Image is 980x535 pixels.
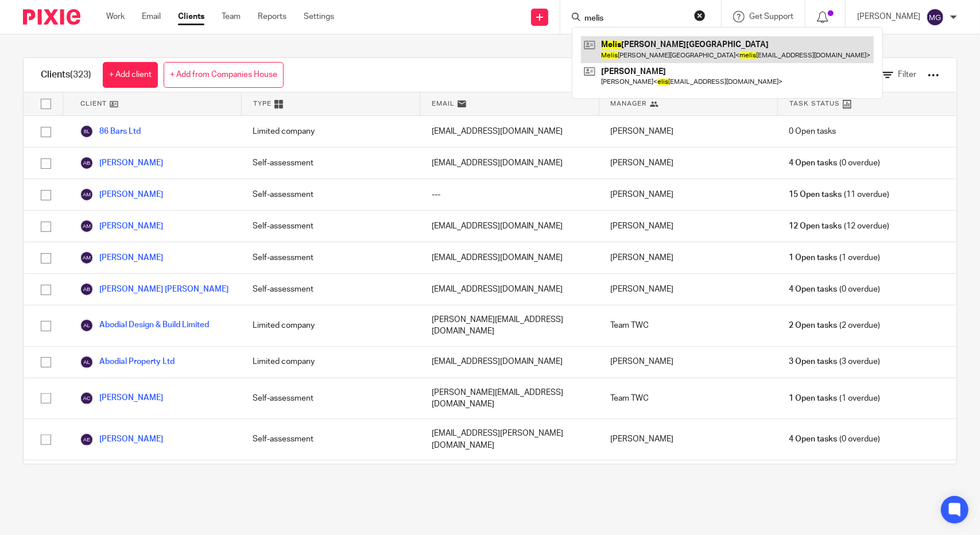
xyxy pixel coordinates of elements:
[789,189,842,200] span: 15 Open tasks
[35,93,57,115] input: Select all
[241,460,420,491] div: Self-assessment
[420,378,599,419] div: [PERSON_NAME][EMAIL_ADDRESS][DOMAIN_NAME]
[80,156,94,170] img: svg%3E
[80,391,94,405] img: svg%3E
[253,99,272,108] span: Type
[420,148,599,179] div: [EMAIL_ADDRESS][DOMAIN_NAME]
[789,189,889,200] span: (11 overdue)
[164,62,284,88] a: + Add from Companies House
[241,148,420,179] div: Self-assessment
[789,433,880,445] span: (0 overdue)
[420,179,599,210] div: ---
[80,391,163,405] a: [PERSON_NAME]
[80,282,228,296] a: [PERSON_NAME] [PERSON_NAME]
[599,116,777,147] div: [PERSON_NAME]
[789,393,838,404] span: 1 Open tasks
[789,356,838,367] span: 3 Open tasks
[789,320,838,331] span: 2 Open tasks
[80,355,175,369] a: Abodial Property Ltd
[789,157,838,169] span: 4 Open tasks
[23,9,80,25] img: Pixie
[241,347,420,378] div: Limited company
[599,148,777,179] div: [PERSON_NAME]
[694,10,706,21] button: Clear
[80,319,94,332] img: svg%3E
[432,99,455,108] span: Email
[70,70,91,79] span: (323)
[420,211,599,242] div: [EMAIL_ADDRESS][DOMAIN_NAME]
[420,116,599,147] div: [EMAIL_ADDRESS][DOMAIN_NAME]
[789,220,842,232] span: 12 Open tasks
[599,211,777,242] div: [PERSON_NAME]
[80,219,163,233] a: [PERSON_NAME]
[789,433,838,445] span: 4 Open tasks
[926,8,944,26] img: svg%3E
[898,71,916,79] span: Filter
[857,11,920,22] p: [PERSON_NAME]
[599,419,777,460] div: [PERSON_NAME]
[599,274,777,305] div: [PERSON_NAME]
[749,13,793,21] span: Get Support
[241,305,420,346] div: Limited company
[420,419,599,460] div: [EMAIL_ADDRESS][PERSON_NAME][DOMAIN_NAME]
[241,211,420,242] div: Self-assessment
[599,347,777,378] div: [PERSON_NAME]
[222,11,241,22] a: Team
[80,156,163,170] a: [PERSON_NAME]
[241,274,420,305] div: Self-assessment
[80,125,94,138] img: svg%3E
[611,99,647,108] span: Manager
[178,11,204,22] a: Clients
[80,319,209,332] a: Abodial Design & Build Limited
[258,11,286,22] a: Reports
[599,378,777,419] div: Team TWC
[241,116,420,147] div: Limited company
[599,242,777,273] div: [PERSON_NAME]
[420,347,599,378] div: [EMAIL_ADDRESS][DOMAIN_NAME]
[241,419,420,460] div: Self-assessment
[789,252,838,263] span: 1 Open tasks
[80,99,107,108] span: Client
[599,460,777,491] div: [PERSON_NAME]
[420,460,599,491] div: [EMAIL_ADDRESS][DOMAIN_NAME]
[241,242,420,273] div: Self-assessment
[80,355,94,369] img: svg%3E
[80,251,163,265] a: [PERSON_NAME]
[789,126,836,137] span: 0 Open tasks
[789,284,838,295] span: 4 Open tasks
[304,11,334,22] a: Settings
[80,219,94,233] img: svg%3E
[583,14,687,24] input: Search
[80,188,163,201] a: [PERSON_NAME]
[80,125,141,138] a: 86 Bars Ltd
[789,284,880,295] span: (0 overdue)
[599,305,777,346] div: Team TWC
[80,188,94,201] img: svg%3E
[599,179,777,210] div: [PERSON_NAME]
[142,11,161,22] a: Email
[789,320,880,331] span: (2 overdue)
[420,305,599,346] div: [PERSON_NAME][EMAIL_ADDRESS][DOMAIN_NAME]
[789,252,880,263] span: (1 overdue)
[241,378,420,419] div: Self-assessment
[789,157,880,169] span: (0 overdue)
[789,356,880,367] span: (3 overdue)
[80,251,94,265] img: svg%3E
[241,179,420,210] div: Self-assessment
[420,242,599,273] div: [EMAIL_ADDRESS][DOMAIN_NAME]
[80,282,94,296] img: svg%3E
[789,220,889,232] span: (12 overdue)
[80,433,163,447] a: [PERSON_NAME]
[41,69,91,81] h1: Clients
[103,62,158,88] a: + Add client
[789,99,840,108] span: Task Status
[106,11,125,22] a: Work
[789,393,880,404] span: (1 overdue)
[420,274,599,305] div: [EMAIL_ADDRESS][DOMAIN_NAME]
[80,433,94,447] img: svg%3E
